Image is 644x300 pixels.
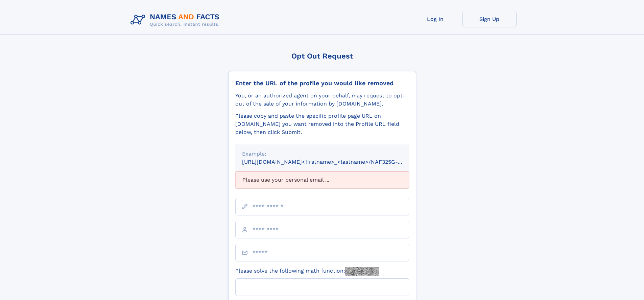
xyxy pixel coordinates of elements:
div: Opt Out Request [228,52,416,60]
div: Example: [242,150,402,158]
img: Logo Names and Facts [128,11,225,29]
div: Enter the URL of the profile you would like removed [235,79,409,87]
small: [URL][DOMAIN_NAME]<firstname>_<lastname>/NAF325G-xxxxxxxx [242,159,422,165]
a: Log In [408,11,462,27]
a: Sign Up [462,11,517,27]
div: You, or an authorized agent on your behalf, may request to opt-out of the sale of your informatio... [235,92,409,108]
div: Please use your personal email ... [235,171,409,188]
div: Please copy and paste the specific profile page URL on [DOMAIN_NAME] you want removed into the Pr... [235,112,409,136]
label: Please solve the following math function: [235,267,379,276]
